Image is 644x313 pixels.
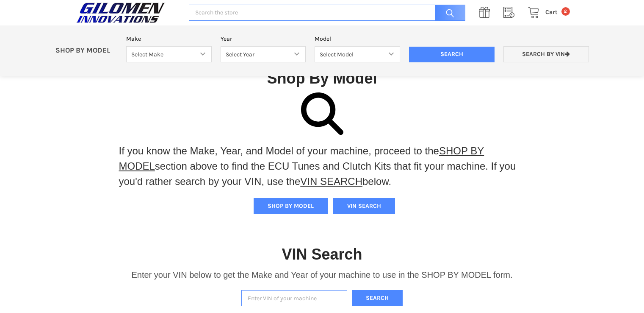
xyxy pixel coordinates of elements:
p: SHOP BY MODEL [51,46,122,55]
a: Cart 2 [523,7,570,18]
a: Search by VIN [503,46,589,63]
p: If you know the Make, Year, and Model of your machine, proceed to the section above to find the E... [119,143,525,189]
input: Search [409,47,495,63]
h1: Shop By Model [74,69,569,88]
img: GILOMEN INNOVATIONS [74,2,167,23]
span: 2 [561,7,570,16]
span: Cart [545,8,558,16]
label: Make [126,34,212,43]
input: Search the store [189,5,465,21]
button: VIN SEARCH [333,198,395,214]
a: VIN SEARCH [300,176,362,187]
input: Enter VIN of your machine [241,290,347,307]
p: Enter your VIN below to get the Make and Year of your machine to use in the SHOP BY MODEL form. [131,268,512,281]
a: GILOMEN INNOVATIONS [74,2,180,23]
h1: VIN Search [282,245,362,264]
a: SHOP BY MODEL [119,145,484,172]
button: Search [352,290,403,307]
label: Year [221,34,306,43]
button: SHOP BY MODEL [254,198,328,214]
input: Search [431,5,465,21]
label: Model [315,34,400,43]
